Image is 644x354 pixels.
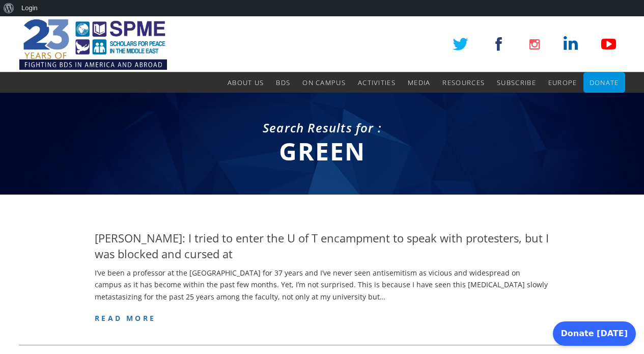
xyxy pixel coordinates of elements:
[408,72,431,93] a: Media
[95,313,156,323] a: read more
[276,72,290,93] a: BDS
[548,78,577,87] span: Europe
[302,78,346,87] span: On Campus
[358,78,396,87] span: Activities
[358,72,396,93] a: Activities
[442,72,485,93] a: Resources
[302,72,346,93] a: On Campus
[590,72,619,93] a: Donate
[228,78,264,87] span: About Us
[497,78,536,87] span: Subscribe
[95,230,549,262] h4: [PERSON_NAME]: I tried to enter the U of T encampment to speak with protesters, but I was blocked...
[442,78,485,87] span: Resources
[408,78,431,87] span: Media
[497,72,536,93] a: Subscribe
[590,78,619,87] span: Donate
[279,134,366,168] span: green
[276,78,290,87] span: BDS
[19,119,625,137] div: Search Results for :
[19,16,167,72] img: SPME
[228,72,264,93] a: About Us
[548,72,577,93] a: Europe
[95,267,549,303] p: I’ve been a professor at the [GEOGRAPHIC_DATA] for 37 years and I’ve never seen antisemitism as v...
